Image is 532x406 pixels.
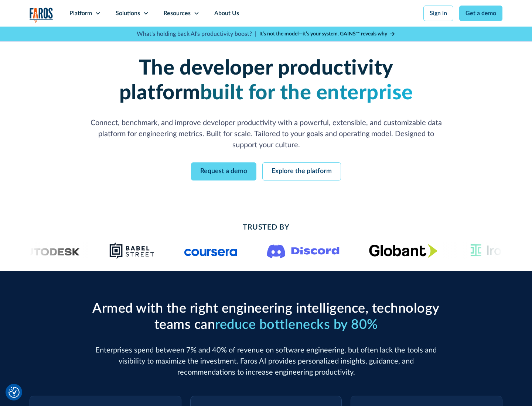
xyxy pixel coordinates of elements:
[369,244,437,258] img: Globant's logo
[200,83,413,103] span: built for the enterprise
[69,9,92,18] div: Platform
[30,7,53,23] a: home
[137,30,256,38] p: What's holding back AI's productivity boost? |
[215,318,378,331] span: reduce bottlenecks by 80%
[267,243,340,258] img: Logo of the communication platform Discord.
[89,345,443,378] p: Enterprises spend between 7% and 40% of revenue on software engineering, but often lack the tools...
[423,6,453,21] a: Sign in
[89,56,443,106] h1: The developer productivity platform
[8,387,20,398] button: Cookie Settings
[164,9,191,18] div: Resources
[459,6,502,21] a: Get a demo
[259,31,387,37] strong: It’s not the model—it’s your system. GAINS™ reveals why
[30,7,53,23] img: Logo of the analytics and reporting company Faros.
[89,117,443,151] p: Connect, benchmark, and improve developer productivity with a powerful, extensible, and customiza...
[184,245,238,257] img: Logo of the online learning platform Coursera.
[89,301,443,333] h2: Armed with the right engineering intelligence, technology teams can
[116,9,140,18] div: Solutions
[191,162,256,180] a: Request a demo
[259,30,395,38] a: It’s not the model—it’s your system. GAINS™ reveals why
[8,387,20,398] img: Revisit consent button
[109,242,155,259] img: Babel Street logo png
[89,222,443,233] h2: Trusted By
[262,162,341,180] a: Explore the platform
